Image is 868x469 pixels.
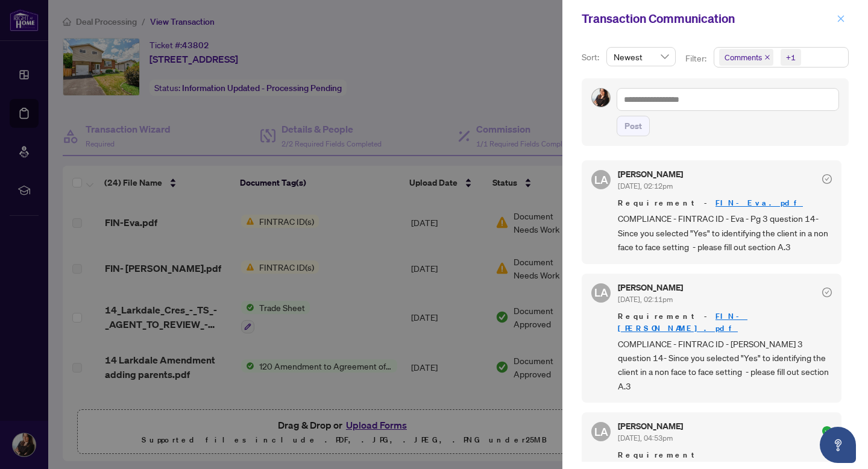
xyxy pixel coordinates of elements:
[618,449,832,461] span: Requirement
[617,116,650,136] button: Post
[837,14,845,23] span: close
[820,427,856,463] button: Open asap
[618,310,832,335] span: Requirement -
[582,51,602,64] p: Sort:
[594,284,608,301] span: LA
[685,52,708,65] p: Filter:
[592,89,610,107] img: Profile Icon
[719,49,773,66] span: Comments
[822,426,832,436] span: check-circle
[618,212,832,254] span: COMPLIANCE - FINTRAC ID - Eva - Pg 3 question 14- Since you selected "Yes" to identifying the cli...
[618,181,673,190] span: [DATE], 02:12pm
[618,422,683,430] h5: [PERSON_NAME]
[618,311,747,333] a: FIN- [PERSON_NAME].pdf
[618,197,832,209] span: Requirement -
[582,10,833,28] div: Transaction Communication
[614,48,668,66] span: Newest
[594,171,608,188] span: LA
[715,198,803,208] a: FIN-Eva.pdf
[822,174,832,184] span: check-circle
[764,54,770,60] span: close
[618,283,683,292] h5: [PERSON_NAME]
[822,288,832,297] span: check-circle
[786,51,796,63] div: +1
[725,51,762,63] span: Comments
[594,423,608,440] span: LA
[618,433,673,442] span: [DATE], 04:53pm
[618,337,832,394] span: COMPLIANCE - FINTRAC ID - [PERSON_NAME] 3 question 14- Since you selected "Yes" to identifying th...
[618,295,673,304] span: [DATE], 02:11pm
[618,170,683,178] h5: [PERSON_NAME]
